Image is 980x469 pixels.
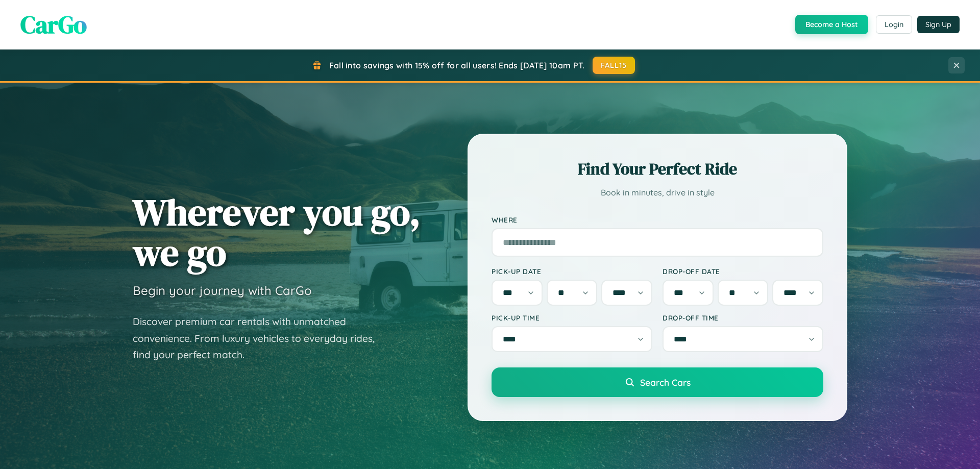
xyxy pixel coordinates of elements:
p: Discover premium car rentals with unmatched convenience. From luxury vehicles to everyday rides, ... [133,313,388,363]
button: Become a Host [795,15,868,34]
button: FALL15 [593,57,635,74]
h3: Begin your journey with CarGo [133,283,312,298]
span: Fall into savings with 15% off for all users! Ends [DATE] 10am PT. [329,60,585,70]
button: Sign Up [917,16,960,33]
button: Search Cars [492,367,823,397]
span: CarGo [20,8,87,41]
button: Login [876,15,912,34]
label: Drop-off Time [663,313,823,322]
h2: Find Your Perfect Ride [492,158,823,180]
label: Pick-up Date [492,267,652,276]
label: Where [492,215,823,224]
h1: Wherever you go, we go [133,192,421,273]
label: Pick-up Time [492,313,652,322]
span: Search Cars [640,377,691,388]
p: Book in minutes, drive in style [492,185,823,200]
label: Drop-off Date [663,267,823,276]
